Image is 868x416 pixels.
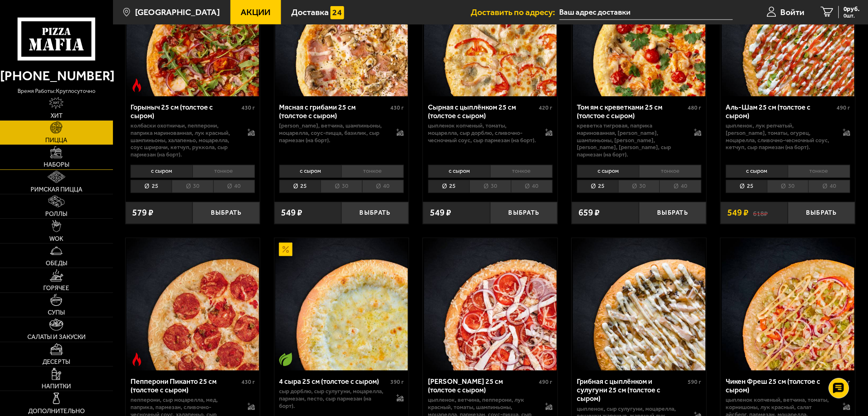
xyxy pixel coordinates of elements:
[808,180,850,194] li: 40
[279,353,292,366] img: Вегетарианское блюдо
[126,238,260,371] a: Острое блюдоПепперони Пиканто 25 см (толстое с сыром)
[49,236,63,242] span: WOK
[131,123,239,159] p: колбаски Охотничьи, пепперони, паприка маринованная, лук красный, шампиньоны, халапеньо, моцарелл...
[539,379,553,386] span: 490 г
[46,260,67,266] span: Обеды
[279,378,388,386] div: 4 сыра 25 см (толстое с сыром)
[471,8,560,16] span: Доставить по адресу:
[721,238,855,371] a: Чикен Фреш 25 см (толстое с сыром)
[726,123,834,152] p: цыпленок, лук репчатый, [PERSON_NAME], томаты, огурец, моцарелла, сливочно-чесночный соус, кетчуп...
[45,137,67,143] span: Пицца
[43,285,69,291] span: Горячее
[42,383,71,390] span: Напитки
[213,180,255,194] li: 40
[279,123,387,144] p: [PERSON_NAME], ветчина, шампиньоны, моцарелла, соус-пицца, базилик, сыр пармезан (на борт).
[428,123,536,144] p: цыпленок копченый, томаты, моцарелла, сыр дорблю, сливочно-чесночный соус, сыр пармезан (на борт).
[490,202,558,224] button: Выбрать
[130,79,144,92] img: Острое блюдо
[688,379,702,386] span: 590 г
[844,6,860,13] span: 0 руб.
[788,165,850,178] li: тонкое
[577,103,686,121] div: Том ям с креветками 25 см (толстое с сыром)
[27,334,86,340] span: Салаты и закуски
[135,8,220,16] span: [GEOGRAPHIC_DATA]
[241,379,255,386] span: 430 г
[728,209,749,218] span: 549 ₽
[28,408,85,414] span: Дополнительно
[618,180,660,194] li: 30
[577,165,639,178] li: с сыром
[131,180,172,194] li: 25
[577,378,686,404] div: Грибная с цыплёнком и сулугуни 25 см (толстое с сыром)
[132,209,153,218] span: 579 ₽
[279,180,321,194] li: 25
[639,202,706,224] button: Выбрать
[430,209,451,218] span: 549 ₽
[490,165,553,178] li: тонкое
[639,165,702,178] li: тонкое
[44,162,69,168] span: Наборы
[837,105,850,112] span: 490 г
[279,103,388,121] div: Мясная с грибами 25 см (толстое с сыром)
[275,238,408,371] img: 4 сыра 25 см (толстое с сыром)
[469,180,511,194] li: 30
[726,165,788,178] li: с сыром
[579,209,600,218] span: 659 ₽
[428,103,537,121] div: Сырная с цыплёнком 25 см (толстое с сыром)
[428,378,537,395] div: [PERSON_NAME] 25 см (толстое с сыром)
[726,180,767,194] li: 25
[291,8,329,16] span: Доставка
[126,238,259,371] img: Пепперони Пиканто 25 см (толстое с сыром)
[193,202,260,224] button: Выбрать
[45,211,67,217] span: Роллы
[577,180,618,194] li: 25
[428,180,469,194] li: 25
[241,105,255,112] span: 430 г
[362,180,404,194] li: 40
[577,123,685,159] p: креветка тигровая, паприка маринованная, [PERSON_NAME], шампиньоны, [PERSON_NAME], [PERSON_NAME],...
[130,353,144,366] img: Острое блюдо
[573,238,706,371] img: Грибная с цыплёнком и сулугуни 25 см (толстое с сыром)
[844,13,860,18] span: 0 шт.
[341,165,404,178] li: тонкое
[726,103,835,121] div: Аль-Шам 25 см (толстое с сыром)
[390,105,404,112] span: 430 г
[511,180,553,194] li: 40
[131,165,193,178] li: с сыром
[275,238,409,371] a: АкционныйВегетарианское блюдо4 сыра 25 см (толстое с сыром)
[660,180,701,194] li: 40
[330,6,344,20] img: 15daf4d41897b9f0e9f617042186c801.svg
[321,180,362,194] li: 30
[726,378,835,395] div: Чикен Фреш 25 см (толстое с сыром)
[51,113,62,119] span: Хит
[42,359,70,365] span: Десерты
[48,310,65,316] span: Супы
[539,105,553,112] span: 420 г
[279,165,341,178] li: с сыром
[572,238,706,371] a: Грибная с цыплёнком и сулугуни 25 см (толстое с сыром)
[428,165,490,178] li: с сыром
[753,209,768,218] s: 618 ₽
[131,378,239,395] div: Пепперони Пиканто 25 см (толстое с сыром)
[131,103,239,121] div: Горыныч 25 см (толстое с сыром)
[560,5,733,20] input: Ваш адрес доставки
[390,379,404,386] span: 390 г
[341,202,409,224] button: Выбрать
[279,388,387,410] p: сыр дорблю, сыр сулугуни, моцарелла, пармезан, песто, сыр пармезан (на борт).
[788,202,855,224] button: Выбрать
[781,8,805,16] span: Войти
[193,165,255,178] li: тонкое
[241,8,270,16] span: Акции
[281,209,302,218] span: 549 ₽
[172,180,213,194] li: 30
[424,238,557,371] img: Петровская 25 см (толстое с сыром)
[31,187,82,193] span: Римская пицца
[279,243,292,256] img: Акционный
[722,238,855,371] img: Чикен Фреш 25 см (толстое с сыром)
[767,180,808,194] li: 30
[688,105,702,112] span: 480 г
[423,238,558,371] a: Петровская 25 см (толстое с сыром)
